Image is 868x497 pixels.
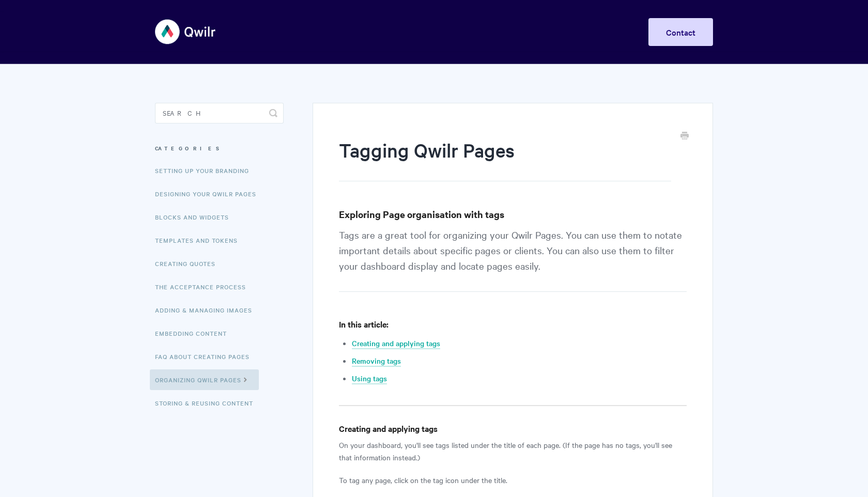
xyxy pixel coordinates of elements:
[339,207,687,222] h3: Exploring Page organisation with tags
[352,338,440,349] a: Creating and applying tags
[155,323,235,344] a: Embedding Content
[352,355,401,367] a: Removing tags
[155,300,260,320] a: Adding & Managing Images
[155,103,284,123] input: Search
[155,393,261,413] a: Storing & Reusing Content
[155,139,284,158] h3: Categories
[155,230,245,251] a: Templates and Tokens
[155,276,254,297] a: The Acceptance Process
[150,369,259,390] a: Organizing Qwilr Pages
[352,373,387,384] a: Using tags
[155,346,257,367] a: FAQ About Creating Pages
[155,207,237,227] a: Blocks and Widgets
[339,474,687,486] p: To tag any page, click on the tag icon under the title.
[155,183,264,204] a: Designing Your Qwilr Pages
[155,160,257,181] a: Setting up your Branding
[339,439,687,463] p: On your dashboard, you'll see tags listed under the title of each page. (If the page has no tags,...
[339,227,687,292] p: Tags are a great tool for organizing your Qwilr Pages. You can use them to notate important detai...
[648,18,713,46] a: Contact
[339,318,389,330] strong: In this article:
[339,137,671,181] h1: Tagging Qwilr Pages
[155,253,223,274] a: Creating Quotes
[155,12,216,51] img: Qwilr Help Center
[339,422,687,435] h4: Creating and applying tags
[680,131,689,142] a: Print this Article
